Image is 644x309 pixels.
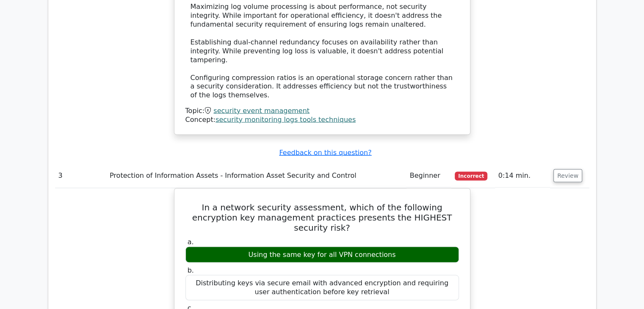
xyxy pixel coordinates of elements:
[185,202,460,232] h5: In a network security assessment, which of the following encryption key management practices pres...
[106,163,406,188] td: Protection of Information Assets - Information Asset Security and Control
[188,266,194,274] span: b.
[406,163,452,188] td: Beginner
[55,163,106,188] td: 3
[279,148,371,156] a: Feedback on this question?
[216,115,356,123] a: security monitoring logs tools techniques
[185,115,459,124] div: Concept:
[185,106,459,115] div: Topic:
[495,163,550,188] td: 0:14 min.
[213,106,310,114] a: security event management
[455,171,487,180] span: Incorrect
[188,237,194,246] span: a.
[185,246,459,263] div: Using the same key for all VPN connections
[553,169,582,182] button: Review
[185,275,459,300] div: Distributing keys via secure email with advanced encryption and requiring user authentication bef...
